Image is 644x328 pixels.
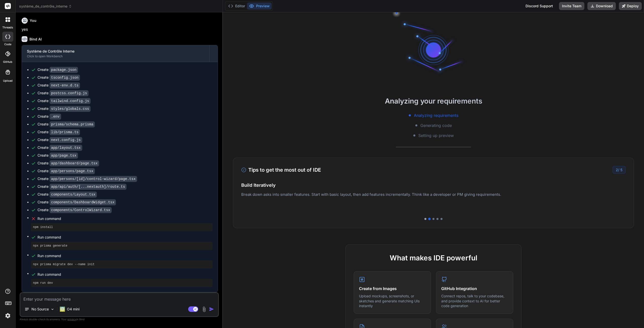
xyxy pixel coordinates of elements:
div: Create [37,98,91,104]
div: Create [37,207,112,213]
h6: Bind AI [29,37,42,42]
div: Create [37,83,80,88]
h4: Build Iteratively [241,182,626,189]
label: threads [2,25,13,30]
label: code [4,42,11,46]
label: GitHub [3,60,12,64]
div: Create [37,192,97,197]
div: Système de Contrôle Interne [27,49,204,54]
span: Run command [37,253,213,258]
p: O4 mini [67,307,79,312]
div: Click to open Workbench [27,54,204,58]
span: Setting up preview [418,132,454,138]
code: prisma/schema.prisma [50,121,95,127]
img: Pick Models [50,307,55,311]
span: Run command [37,235,213,240]
img: icon [209,307,214,312]
code: tsconfig.json [50,75,80,81]
div: / [613,166,626,174]
h4: GitHub Integration [441,286,508,292]
h2: Analyzing your requirements [223,96,644,106]
label: Upload [3,79,13,83]
code: app/api/auth/[...nextauth]/route.ts [50,184,127,190]
code: package.json [50,67,78,73]
code: app/persons/[id]/control-wizard/page.tsx [50,176,137,182]
h3: Tips to get the most out of IDE [241,166,321,174]
pre: npm install [33,225,211,229]
div: Create [37,67,78,72]
h2: What makes IDE powerful [354,253,513,263]
code: components/ControlWizard.tsx [50,207,112,213]
img: settings [4,311,12,320]
span: 5 [620,168,622,172]
button: Editor [226,3,247,10]
h4: Create from Images [359,286,426,292]
div: Create [37,145,82,150]
p: yes [22,27,218,32]
p: No Source [31,307,49,312]
code: lib/prisma.ts [50,129,80,135]
h6: You [30,18,36,23]
span: Generating code [420,122,452,128]
div: Create [37,153,78,158]
pre: npx prisma migrate dev --name init [33,262,211,266]
button: Deploy [619,2,642,10]
code: styles/globals.css [50,106,91,112]
span: Run command [37,272,213,277]
p: Always double-check its answers. Your in Bind [20,317,219,322]
button: Invite Team [559,2,584,10]
p: Upload mockups, screenshots, or sketches and generate matching UIs instantly [359,294,426,308]
div: Create [37,184,127,189]
div: Create [37,168,95,174]
code: app/dashboard/page.tsx [50,160,99,166]
p: Connect repos, talk to your codebase, and provide context to AI for better code generation [441,294,508,308]
button: Preview [247,3,272,10]
code: app/persons/page.tsx [50,168,95,174]
div: Create [37,176,137,181]
code: .env [50,114,61,120]
code: app/layout.tsx [50,145,82,151]
span: 2 [616,168,618,172]
img: O4 mini [60,307,65,312]
div: Create [37,106,91,111]
div: Create [37,137,82,143]
button: Download [587,2,616,10]
img: attachment [201,306,207,312]
code: next.config.js [50,137,82,143]
pre: npx prisma generate [33,244,211,248]
span: système_de_contrôle_interne [19,4,72,9]
code: postcss.config.js [50,90,89,96]
code: tailwind.config.js [50,98,91,104]
div: Create [37,129,80,135]
span: Run command [37,216,213,221]
div: Create [37,75,80,80]
div: Create [37,200,116,205]
button: Système de Contrôle InterneClick to open Workbench [22,45,209,62]
pre: npm run dev [33,281,211,285]
code: app/page.tsx [50,153,78,159]
code: components/Layout.tsx [50,192,97,198]
div: Create [37,90,89,96]
div: Create [37,114,61,119]
code: next-env.d.ts [50,82,80,88]
span: privacy [67,318,76,321]
div: Create [37,122,95,127]
div: Create [37,161,99,166]
code: components/DashboardWidget.tsx [50,199,116,205]
div: Discord Support [522,2,556,10]
span: Analyzing requirements [414,112,458,118]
